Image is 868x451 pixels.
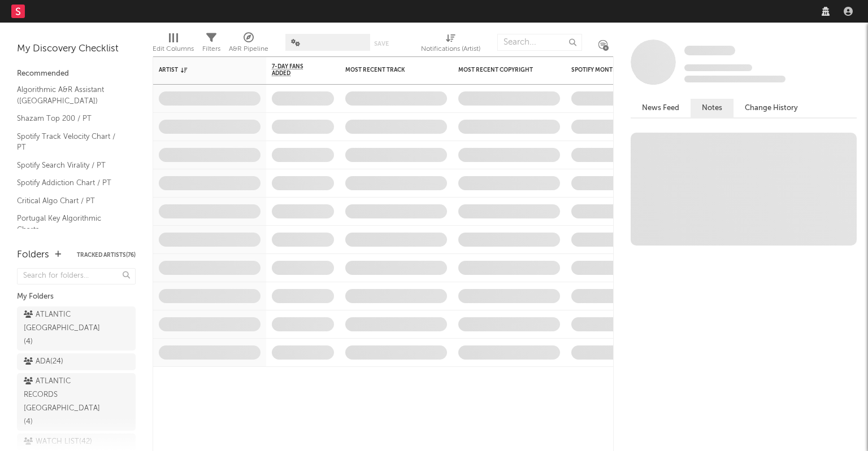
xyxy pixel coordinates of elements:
a: Critical Algo Chart / PT [17,195,124,207]
div: ATLANTIC [GEOGRAPHIC_DATA] ( 4 ) [24,308,103,349]
button: Change History [734,99,809,117]
div: Edit Columns [153,42,194,56]
div: Most Recent Track [345,67,430,73]
span: Some Artist [684,46,735,55]
input: Search for folders... [17,268,136,284]
div: A&R Pipeline [229,28,268,61]
a: Some Artist [684,45,735,56]
a: Spotify Search Virality / PT [17,159,124,172]
input: Search... [497,34,582,51]
div: Most Recent Copyright [458,67,543,73]
div: Artist [159,67,244,73]
button: News Feed [631,99,691,117]
div: WATCH LIST ( 42 ) [24,435,92,449]
a: WATCH LIST(42) [17,434,136,450]
div: Spotify Monthly Listeners [571,67,656,73]
div: ATLANTIC RECORDS [GEOGRAPHIC_DATA] ( 4 ) [24,375,103,429]
button: Tracked Artists(76) [77,252,136,258]
div: Filters [202,42,220,56]
a: Shazam Top 200 / PT [17,112,124,125]
div: My Discovery Checklist [17,42,136,56]
button: Save [374,41,389,47]
div: Notifications (Artist) [421,28,480,61]
a: ATLANTIC [GEOGRAPHIC_DATA](4) [17,306,136,351]
a: Spotify Track Velocity Chart / PT [17,130,124,154]
a: Spotify Addiction Chart / PT [17,177,124,189]
div: Notifications (Artist) [421,42,480,56]
span: 0 fans last week [684,76,785,82]
span: Tracking Since: [DATE] [684,64,752,71]
div: Folders [17,248,49,262]
button: Notes [691,99,734,117]
div: Recommended [17,67,136,81]
div: My Folders [17,290,136,304]
a: Algorithmic A&R Assistant ([GEOGRAPHIC_DATA]) [17,84,124,107]
div: Filters [202,28,220,61]
div: ADA ( 24 ) [24,355,63,369]
a: ATLANTIC RECORDS [GEOGRAPHIC_DATA](4) [17,373,136,431]
a: Portugal Key Algorithmic Charts [17,212,124,235]
a: ADA(24) [17,353,136,370]
span: 7-Day Fans Added [272,63,317,77]
div: A&R Pipeline [229,42,268,56]
div: Edit Columns [153,28,194,61]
